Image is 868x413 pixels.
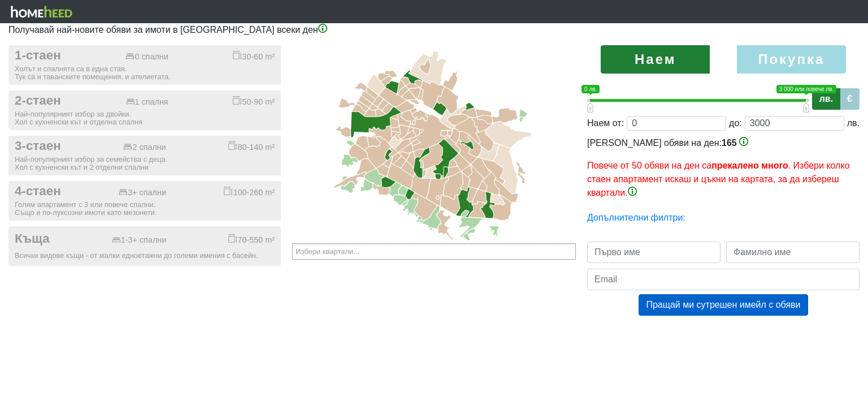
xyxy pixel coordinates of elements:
[123,143,166,152] div: 2 спални
[126,97,168,107] div: 1 спалня
[119,188,166,197] div: 3+ спални
[15,252,275,260] div: Всички видове къщи - от малки едноетажни до големи имения с басейн.
[233,96,275,107] div: 50-90 m²
[228,234,275,245] div: 70-550 m²
[8,23,860,37] p: Получавай най-новите обяви за имоти в [GEOGRAPHIC_DATA] всеки ден
[726,242,860,263] input: Фамилно име
[318,24,327,33] img: info-3.png
[233,50,275,62] div: 30-60 m²
[729,117,742,130] div: до:
[15,231,50,247] span: Къща
[228,141,275,152] div: 80-140 m²
[15,48,61,63] span: 1-стаен
[587,117,624,130] div: Наем от:
[639,294,808,316] button: Пращай ми сутрешен имейл с обяви
[8,226,281,266] button: Къща 1-3+ спални 70-550 m² Всички видове къщи - от малки едноетажни до големи имения с басейн.
[587,136,860,200] div: [PERSON_NAME] обяви на ден:
[224,186,275,197] div: 100-260 m²
[15,184,61,199] span: 4-стаен
[15,156,275,171] div: Най-популярният избор за семейства с деца. Хол с кухненски кът и 2 отделни спални
[15,201,275,217] div: Голям апартамент с 3 или повече спални. Също и по-луксозни имоти като мезонети.
[776,85,836,93] span: 3 000 или повече лв.
[8,45,281,85] button: 1-стаен 0 спални 30-60 m² Холът и спалнята са в една стая.Тук са и таванските помещения, и ателие...
[601,45,710,74] label: Наем
[15,139,61,154] span: 3-стаен
[8,181,281,221] button: 4-стаен 3+ спални 100-260 m² Голям апартамент с 3 или повече спални.Също и по-луксозни имоти като...
[628,187,637,196] img: info-3.png
[587,213,685,222] a: Допълнителни филтри:
[737,45,846,74] label: Покупка
[15,110,275,126] div: Най-популярният избор за двойки. Хол с кухненски кът и отделна спалня
[587,242,721,263] input: Първо име
[8,136,281,175] button: 3-стаен 2 спални 80-140 m² Най-популярният избор за семейства с деца.Хол с кухненски кът и 2 отде...
[15,93,61,109] span: 2-стаен
[847,117,860,130] div: лв.
[125,52,168,62] div: 0 спални
[15,65,275,81] div: Холът и спалнята са в една стая. Тук са и таванските помещения, и ателиетата.
[8,91,281,130] button: 2-стаен 1 спалня 50-90 m² Най-популярният избор за двойки.Хол с кухненски кът и отделна спалня
[711,161,788,170] b: прекалено много
[587,269,860,290] input: Email
[812,88,840,110] label: лв.
[112,235,167,245] div: 1-3+ спални
[739,137,748,146] img: info-3.png
[840,88,860,110] label: €
[581,85,600,93] span: 0 лв.
[722,138,737,148] span: 165
[587,159,860,200] p: Повече от 50 обяви на ден са . Избери колко стаен апартамент искаш и цъкни на картата, за да избе...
